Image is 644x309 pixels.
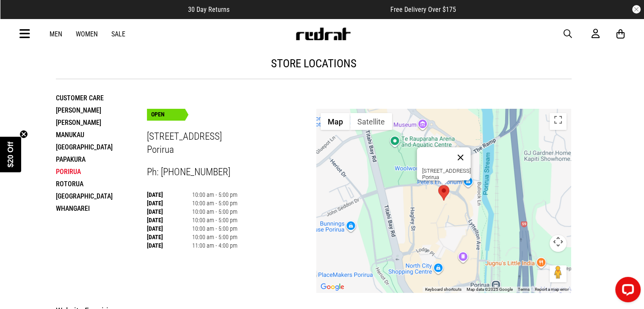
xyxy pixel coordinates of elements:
th: [DATE] [147,190,192,199]
a: Sale [111,30,125,38]
a: Women [76,30,98,38]
td: 11:00 am - 4:00 pm [192,241,238,250]
button: Close teaser [19,130,28,138]
li: [PERSON_NAME] [56,116,147,129]
li: [GEOGRAPHIC_DATA] [56,190,147,202]
a: Report a map error [534,287,568,292]
li: Papakura [56,153,147,166]
th: [DATE] [147,224,192,233]
th: [DATE] [147,216,192,224]
th: [DATE] [147,233,192,241]
a: Open this area in Google Maps (opens a new window) [318,281,346,292]
button: Map camera controls [550,235,567,252]
h1: store locations [56,57,572,70]
a: Men [50,30,62,38]
li: Whangarei [56,202,147,215]
td: 10:00 am - 5:00 pm [192,207,238,216]
th: [DATE] [147,199,192,207]
li: Porirua [56,166,147,178]
span: Free Delivery Over $175 [390,6,456,14]
li: Customer Care [56,92,147,104]
td: 10:00 am - 5:00 pm [192,216,238,224]
th: [DATE] [147,207,192,216]
li: [PERSON_NAME] [56,104,147,116]
li: [GEOGRAPHIC_DATA] [56,141,147,153]
td: 10:00 am - 5:00 pm [192,199,238,207]
li: Manukau [56,129,147,141]
span: Ph: [PHONE_NUMBER] [147,166,230,178]
div: OPEN [147,109,185,121]
h3: [STREET_ADDRESS] Porirua [147,130,317,156]
li: Rotorua [56,178,147,190]
button: Close [450,147,470,168]
iframe: LiveChat chat widget [608,273,644,309]
img: Redrat logo [295,28,351,40]
span: Map data ©2025 Google [466,287,512,292]
img: Google [318,281,346,292]
a: Terms (opens in new tab) [517,287,529,292]
button: Show street map [321,113,350,130]
button: Show satellite imagery [350,113,392,130]
span: 30 Day Returns [188,6,229,14]
button: Drag Pegman onto the map to open Street View [550,265,567,282]
button: Toggle fullscreen view [550,113,567,130]
div: [STREET_ADDRESS] Porirua [422,168,470,180]
iframe: Customer reviews powered by Trustpilot [246,5,373,14]
td: 10:00 am - 5:00 pm [192,233,238,241]
td: 10:00 am - 5:00 pm [192,190,238,199]
td: 10:00 am - 5:00 pm [192,224,238,233]
th: [DATE] [147,241,192,250]
span: $20 Off [6,141,15,167]
button: Keyboard shortcuts [425,287,461,292]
